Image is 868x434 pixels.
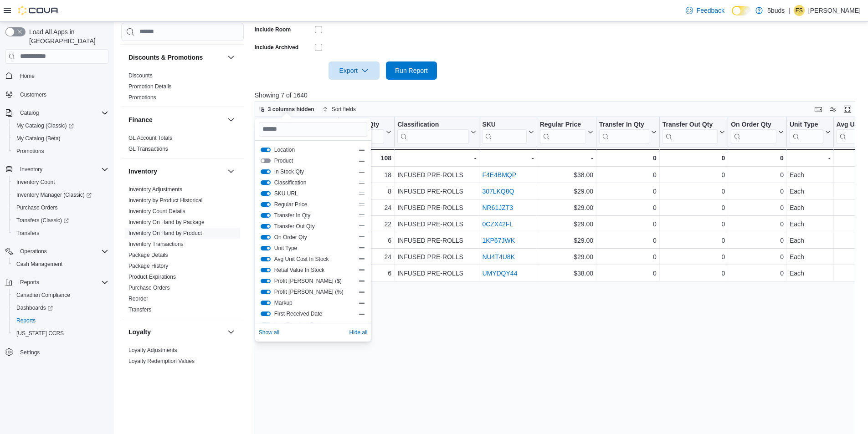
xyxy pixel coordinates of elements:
div: 0 [599,186,657,197]
div: 0 [599,153,657,163]
span: 3 columns hidden [268,106,314,113]
span: Promotions [128,94,156,101]
span: Operations [16,246,108,257]
a: Inventory Count [13,177,59,188]
div: 0 [663,219,725,230]
button: Canadian Compliance [9,289,112,301]
button: Transfer Out Qty [663,120,725,143]
h3: Finance [128,115,153,124]
a: My Catalog (Beta) [13,133,64,144]
span: Retail Value In Stock [274,266,355,274]
div: $38.00 [540,268,593,279]
div: 0 [599,251,657,262]
div: 0 [731,268,784,279]
button: Inventory Count [9,176,112,189]
div: 0 [731,235,784,246]
div: Drag handle [358,201,365,208]
span: Package Details [128,251,168,259]
div: Inventory [121,184,244,319]
div: 0 [663,153,725,163]
span: GL Account Totals [128,134,172,142]
span: Transfer Out Qty [274,223,355,230]
span: SKU URL [274,190,355,197]
div: Each [790,251,831,262]
span: Transfers [13,228,108,239]
div: 0 [599,169,657,180]
a: Dashboards [13,302,56,313]
div: Drag handle [358,146,365,153]
span: Customers [20,91,46,98]
a: Settings [16,347,43,358]
span: Promotions [13,146,108,157]
button: Avg Unit Cost In Stock [261,257,271,261]
a: Promotions [13,146,48,157]
div: Regular Price [539,120,586,143]
button: Profit Margin ($) [261,279,271,283]
div: Drag handle [358,277,365,285]
span: Profit [PERSON_NAME] (%) [274,288,355,296]
span: Purchase Orders [128,284,170,291]
div: - [482,153,534,163]
span: Transfers [128,306,151,313]
span: Catalog [16,107,108,118]
div: Drag handle [358,179,365,186]
span: Regular Price [274,201,355,208]
button: Catalog [16,107,42,118]
a: 1KP67JWK [482,237,515,244]
label: Include Room [255,26,291,33]
button: Hide all [349,327,368,338]
div: 6 [342,268,391,279]
div: Transfer Out Qty [663,120,718,129]
div: 24 [342,202,391,213]
span: My Catalog (Classic) [16,122,74,129]
button: Reports [2,276,112,289]
span: GL Transactions [128,145,168,153]
div: $38.00 [540,169,593,180]
label: Include Archived [255,44,298,51]
h3: Discounts & Promotions [128,53,203,62]
button: Regular Price [539,120,593,143]
span: Transfer In Qty [274,212,355,219]
button: Catalog [2,107,112,119]
a: Package Details [128,252,168,258]
nav: Complex example [5,66,108,383]
div: 108 [342,153,391,163]
button: Loyalty [226,327,236,337]
span: My Catalog (Beta) [13,133,108,144]
div: Drag handle [358,168,365,175]
div: Each [790,186,831,197]
div: Drag handle [358,190,365,197]
h3: Loyalty [128,327,151,337]
div: Transfer In Qty [599,120,649,143]
span: On Order Qty [274,234,355,241]
a: Inventory Transactions [128,241,184,247]
span: Operations [20,248,47,255]
img: Cova [18,6,59,15]
button: Inventory [16,164,46,175]
div: Drag handle [358,157,365,164]
a: NR61JZT3 [482,204,513,211]
button: Reports [16,277,43,288]
div: INFUSED PRE-ROLLS [397,219,476,230]
button: On Order Qty [261,235,271,240]
span: Promotion Details [128,83,172,90]
button: My Catalog (Beta) [9,132,112,145]
div: 0 [599,202,657,213]
div: - [397,153,476,163]
a: Transfers (Classic) [9,214,112,227]
button: Location [261,148,271,152]
div: Transfer In Qty [599,120,649,129]
div: Each [790,219,831,230]
a: Inventory Manager (Classic) [9,189,112,201]
div: Finance [121,133,244,158]
div: 0 [663,268,725,279]
div: Drag handle [358,234,365,241]
button: Retail Value In Stock [261,268,271,272]
div: $29.00 [540,202,593,213]
span: Inventory Count Details [128,208,185,215]
span: [US_STATE] CCRS [16,330,64,337]
h3: Inventory [128,167,157,176]
span: Product [274,157,355,164]
p: 5buds [767,5,785,16]
div: $29.00 [540,186,593,197]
